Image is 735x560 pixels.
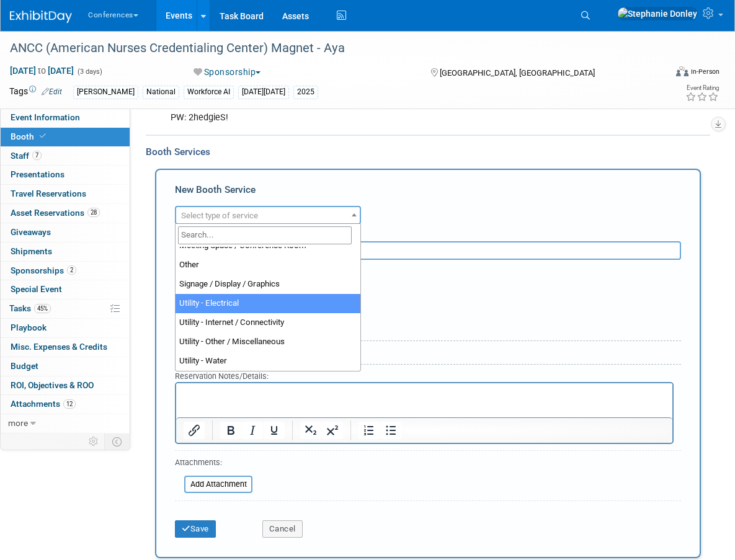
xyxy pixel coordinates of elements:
div: Description (optional) [175,224,681,241]
div: Reservation Notes/Details: [175,370,674,382]
button: Italic [242,422,263,439]
span: Special Event [11,284,62,294]
a: Booth [1,128,130,146]
span: 7 [32,151,42,160]
span: Attachments [11,399,76,409]
button: Sponsorship [189,66,265,78]
img: Format-Inperson.png [676,66,688,76]
a: Edit [42,87,62,96]
a: Playbook [1,319,130,337]
div: Event Rating [685,85,719,91]
div: Acquisition status [175,260,681,277]
span: [DATE] [DATE] [9,65,74,76]
div: [DATE][DATE] [238,86,289,99]
span: Travel Reservations [11,189,86,198]
a: Attachments12 [1,395,130,414]
a: ROI, Objectives & ROO [1,376,130,395]
span: to [36,66,48,76]
div: New Booth Service [175,183,681,203]
li: Utility - Water [176,352,360,371]
img: Stephanie Donley [617,7,698,20]
a: Special Event [1,280,130,299]
a: Misc. Expenses & Credits [1,338,130,357]
span: Budget [11,361,38,371]
a: Travel Reservations [1,185,130,203]
a: Shipments [1,242,130,261]
li: Utility - Internet / Connectivity [176,313,360,332]
a: Giveaways [1,223,130,242]
span: (3 days) [76,68,102,76]
span: Event Information [11,112,80,122]
div: Workforce AI [184,86,234,99]
a: Tasks45% [1,300,130,318]
button: Insert/edit link [184,422,205,439]
img: ExhibitDay [10,11,72,23]
li: Utility - Electrical [176,294,360,313]
span: 2 [67,265,76,275]
li: Meeting Space / Conference Room [176,236,360,256]
td: Toggle Event Tabs [105,433,130,450]
button: Cancel [262,520,303,538]
span: 45% [34,304,51,313]
div: [PERSON_NAME] [73,86,138,99]
button: Save [175,520,216,538]
div: National [143,86,179,99]
i: Booth reservation complete [40,133,46,140]
a: Budget [1,357,130,376]
span: Shipments [11,246,52,256]
button: Superscript [322,422,343,439]
button: Bullet list [380,422,401,439]
span: Sponsorships [11,265,76,275]
span: Misc. Expenses & Credits [11,342,107,352]
button: Subscript [300,422,321,439]
span: Staff [11,151,42,161]
span: ROI, Objectives & ROO [11,380,94,390]
span: Playbook [11,322,47,332]
li: Utility - Other / Miscellaneous [176,332,360,352]
div: Event Format [609,64,719,83]
div: In-Person [690,67,719,76]
input: Search... [178,226,352,244]
button: Numbered list [359,422,380,439]
li: Other [176,256,360,275]
span: [GEOGRAPHIC_DATA], [GEOGRAPHIC_DATA] [440,68,595,78]
div: 2025 [293,86,318,99]
span: more [8,418,28,428]
a: Presentations [1,166,130,184]
button: Bold [220,422,241,439]
span: Booth [11,131,48,141]
span: Tasks [9,303,51,313]
a: Event Information [1,109,130,127]
div: Attachments: [175,457,252,471]
a: Sponsorships2 [1,262,130,280]
a: Staff7 [1,147,130,166]
button: Underline [264,422,285,439]
span: Giveaways [11,227,51,237]
td: Personalize Event Tab Strip [83,433,105,450]
iframe: Rich Text Area [176,383,672,417]
div: Booth Services [146,145,710,159]
span: 12 [63,399,76,409]
span: Presentations [11,169,65,179]
div: ANCC (American Nurses Credentialing Center) Magnet - Aya [6,37,650,60]
span: Asset Reservations [11,208,100,218]
li: Signage / Display / Graphics [176,275,360,294]
span: Select type of service [181,211,258,220]
span: 28 [87,208,100,217]
div: Ideally by [175,295,550,312]
a: more [1,414,130,433]
a: Asset Reservations28 [1,204,130,223]
td: Tags [9,85,62,99]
